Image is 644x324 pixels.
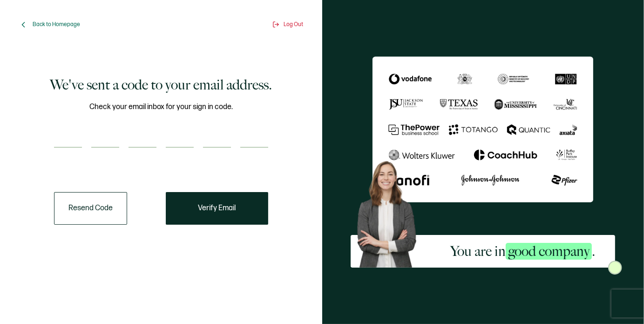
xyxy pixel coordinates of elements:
button: Resend Code [54,192,127,225]
button: Verify Email [166,192,268,225]
img: Sertifier Signup [608,261,622,275]
img: Sertifier We've sent a code to your email address. [373,56,593,202]
span: Log Out [284,21,304,28]
h1: We've sent a code to your email address. [50,76,272,94]
h2: You are in . [450,242,595,261]
span: Check your email inbox for your sign in code. [89,101,233,113]
img: Sertifier Signup - You are in <span class="strong-h">good company</span>. Hero [351,156,430,267]
span: good company [506,243,592,260]
span: Back to Homepage [33,21,80,28]
span: Verify Email [198,205,236,212]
